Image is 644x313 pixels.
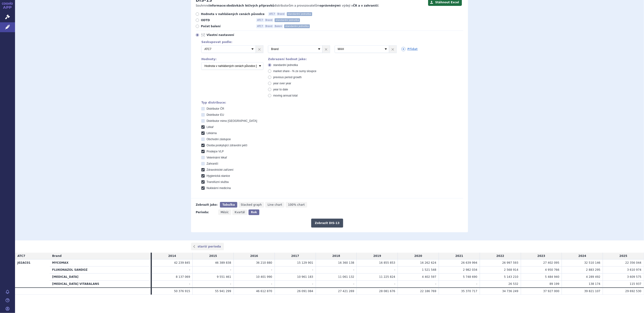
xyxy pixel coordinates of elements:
[207,131,217,135] span: Lékárna
[201,24,253,28] span: Počet balení
[420,261,436,264] span: 16 262 624
[312,268,313,271] span: -
[271,282,272,286] span: -
[288,203,305,206] span: 100% chart
[256,18,264,22] span: ATC7
[322,46,330,53] a: ×
[207,33,258,37] span: Vlastní nastavení
[273,63,298,67] span: standardní jednotka
[271,268,272,271] span: -
[256,290,272,293] span: 46 612 870
[207,150,224,153] span: Prodejce VLP
[509,282,518,286] span: 26 532
[625,290,641,293] span: 29 692 530
[201,101,463,104] div: Typ distribuce:
[543,290,560,293] span: 37 927 000
[191,243,224,250] a: starší perioda
[273,82,291,85] span: year over year
[207,168,234,171] span: Zdravotnické zařízení
[197,45,463,53] div: 2
[273,94,298,97] span: moving annual total
[201,12,264,16] span: Hodnota v nahlášených cenách původce
[439,253,480,259] td: 2021
[189,282,190,286] span: -
[207,180,229,184] span: Transfúzní služba
[461,290,477,293] span: 35 370 717
[398,253,439,259] td: 2020
[353,4,378,7] strong: ČR a v zahraničí
[320,4,339,7] strong: oprávněným
[379,290,395,293] span: 28 081 676
[50,280,151,287] th: [MEDICAL_DATA] VITABALANS
[284,24,310,28] span: standardní jednotka
[193,253,234,259] td: 2015
[251,211,257,214] span: Rok
[297,290,313,293] span: 26 091 084
[256,24,264,28] span: ATC7
[627,268,641,271] span: 3 610 974
[207,107,224,110] span: Distributor ČR
[235,211,245,214] span: Kvartál
[207,162,218,165] span: Zahraničí
[521,253,562,259] td: 2023
[275,253,316,259] td: 2017
[174,290,190,293] span: 50 376 915
[201,18,253,22] span: ODTD
[256,261,272,264] span: 36 210 880
[394,282,395,286] span: -
[353,268,354,271] span: -
[174,261,190,264] span: 42 239 845
[311,219,343,228] button: Zobrazit DIS-13
[241,203,262,206] span: Stacked graph
[502,290,518,293] span: 34 736 249
[586,275,600,278] span: 4 289 492
[221,211,229,214] span: Měsíc
[50,267,151,274] th: FLUKONAZOL SANDOZ
[268,203,282,206] span: Line chart
[389,46,396,53] a: ×
[207,174,230,178] span: Hygienická stanice
[584,261,600,264] span: 32 510 146
[316,253,357,259] td: 2018
[338,261,354,264] span: 16 360 138
[209,4,225,7] strong: informace
[312,282,313,286] span: -
[603,253,644,259] td: 2025
[504,275,518,278] span: 5 143 210
[268,58,330,61] div: Zobrazení hodnot jako:
[207,138,231,141] span: Obchodní zástupce
[196,209,216,215] div: Perioda:
[504,268,518,271] span: 2 568 914
[422,268,436,271] span: 1 521 548
[207,156,227,159] span: Veterinární lékař
[584,290,600,293] span: 39 821 107
[480,253,521,259] td: 2022
[264,18,273,22] span: Brand
[338,290,354,293] span: 27 421 269
[379,261,395,264] span: 16 855 853
[297,261,313,264] span: 15 129 901
[230,268,231,271] span: -
[197,40,463,44] div: Seskupovat podle:
[276,12,285,16] span: Brand
[273,70,316,73] span: market share - % ze sumy sloupce
[201,58,263,61] div: Hodnoty:
[176,275,190,278] span: 8 137 069
[273,76,302,79] span: previous period growth
[215,261,231,264] span: 46 389 838
[463,275,477,278] span: 5 748 690
[545,275,559,278] span: 5 484 940
[401,47,418,51] a: Přidat
[207,125,214,129] span: Lékař
[227,4,274,7] strong: dodávkách léčivých přípravků
[476,282,477,286] span: -
[230,282,231,286] span: -
[264,24,273,28] span: Brand
[562,253,603,259] td: 2024
[287,12,312,16] span: standardní jednotka
[256,46,263,53] a: ×
[189,268,190,271] span: -
[207,144,247,147] span: Osoba poskytující zdravotní péči
[435,282,436,286] span: -
[207,113,224,116] span: Distributor EU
